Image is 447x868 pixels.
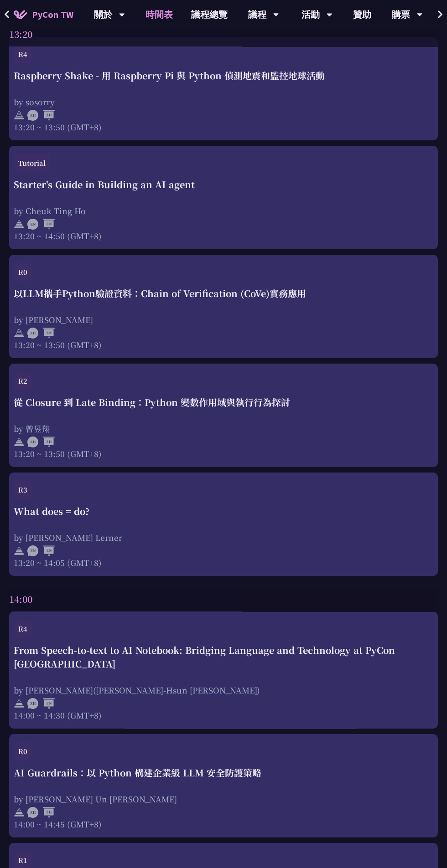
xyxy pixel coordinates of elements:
div: by [PERSON_NAME]([PERSON_NAME]-Hsun [PERSON_NAME]) [14,684,433,696]
div: by [PERSON_NAME] Lerner [14,532,433,543]
div: Tutorial [14,154,50,172]
div: From Speech-to-text to AI Notebook: Bridging Language and Technology at PyCon [GEOGRAPHIC_DATA] [14,643,433,671]
img: ZHEN.371966e.svg [27,328,55,339]
div: by Cheuk Ting Ho [14,205,433,216]
div: 14:00 ~ 14:30 (GMT+8) [14,709,433,721]
a: R4 From Speech-to-text to AI Notebook: Bridging Language and Technology at PyCon [GEOGRAPHIC_DATA... [14,620,433,721]
a: R0 以LLM攜手Python驗證資料：Chain of Verification (CoVe)實務應用 by [PERSON_NAME] 13:20 ~ 13:50 (GMT+8) [14,263,433,350]
img: ENEN.5a408d1.svg [27,545,55,556]
img: svg+xml;base64,PHN2ZyB4bWxucz0iaHR0cDovL3d3dy53My5vcmcvMjAwMC9zdmciIHdpZHRoPSIyNCIgaGVpZ2h0PSIyNC... [14,328,25,339]
a: Tutorial Starter's Guide in Building an AI agent by Cheuk Ting Ho 13:20 ~ 14:50 (GMT+8) [14,154,433,241]
div: by [PERSON_NAME] Un [PERSON_NAME] [14,793,433,805]
div: 13:20 ~ 13:50 (GMT+8) [14,339,433,350]
img: svg+xml;base64,PHN2ZyB4bWxucz0iaHR0cDovL3d3dy53My5vcmcvMjAwMC9zdmciIHdpZHRoPSIyNCIgaGVpZ2h0PSIyNC... [14,219,25,230]
img: svg+xml;base64,PHN2ZyB4bWxucz0iaHR0cDovL3d3dy53My5vcmcvMjAwMC9zdmciIHdpZHRoPSIyNCIgaGVpZ2h0PSIyNC... [14,110,25,121]
img: ZHZH.38617ef.svg [27,110,55,121]
img: svg+xml;base64,PHN2ZyB4bWxucz0iaHR0cDovL3d3dy53My5vcmcvMjAwMC9zdmciIHdpZHRoPSIyNCIgaGVpZ2h0PSIyNC... [14,545,25,556]
div: 13:20 [9,22,438,46]
a: R3 What does = do? by [PERSON_NAME] Lerner 13:20 ~ 14:05 (GMT+8) [14,481,433,568]
img: svg+xml;base64,PHN2ZyB4bWxucz0iaHR0cDovL3d3dy53My5vcmcvMjAwMC9zdmciIHdpZHRoPSIyNCIgaGVpZ2h0PSIyNC... [14,437,25,447]
img: Home icon of PyCon TW 2025 [14,10,27,19]
img: svg+xml;base64,PHN2ZyB4bWxucz0iaHR0cDovL3d3dy53My5vcmcvMjAwMC9zdmciIHdpZHRoPSIyNCIgaGVpZ2h0PSIyNC... [14,698,25,709]
div: AI Guardrails：以 Python 構建企業級 LLM 安全防護策略 [14,766,433,780]
div: R3 [14,481,32,499]
img: ZHEN.371966e.svg [27,698,55,709]
img: ZHZH.38617ef.svg [27,437,55,447]
a: R4 Raspberry Shake - 用 Raspberry Pi 與 Python 偵測地震和監控地球活動 by sosorry 13:20 ~ 13:50 (GMT+8) [14,45,433,133]
div: R0 [14,263,32,281]
div: Starter's Guide in Building an AI agent [14,178,433,191]
div: by sosorry [14,96,433,108]
span: PyCon TW [32,8,73,21]
a: R0 AI Guardrails：以 Python 構建企業級 LLM 安全防護策略 by [PERSON_NAME] Un [PERSON_NAME] 14:00 ~ 14:45 (GMT+8) [14,742,433,830]
div: 從 Closure 到 Late Binding：Python 變數作用域與執行行為探討 [14,395,433,409]
div: by 曾昱翔 [14,423,433,434]
div: 13:20 ~ 14:05 (GMT+8) [14,557,433,568]
div: 13:20 ~ 13:50 (GMT+8) [14,448,433,459]
div: Raspberry Shake - 用 Raspberry Pi 與 Python 偵測地震和監控地球活動 [14,69,433,82]
div: 13:20 ~ 13:50 (GMT+8) [14,121,433,133]
div: What does = do? [14,504,433,518]
img: ZHZH.38617ef.svg [27,807,55,818]
div: R4 [14,620,32,638]
div: 以LLM攜手Python驗證資料：Chain of Verification (CoVe)實務應用 [14,287,433,300]
div: 14:00 ~ 14:45 (GMT+8) [14,818,433,830]
div: R0 [14,742,32,760]
img: ENEN.5a408d1.svg [27,219,55,230]
a: R2 從 Closure 到 Late Binding：Python 變數作用域與執行行為探討 by 曾昱翔 13:20 ~ 13:50 (GMT+8) [14,372,433,459]
img: svg+xml;base64,PHN2ZyB4bWxucz0iaHR0cDovL3d3dy53My5vcmcvMjAwMC9zdmciIHdpZHRoPSIyNCIgaGVpZ2h0PSIyNC... [14,807,25,818]
a: PyCon TW [5,3,83,26]
div: 14:00 [9,587,438,611]
div: by [PERSON_NAME] [14,314,433,325]
div: 13:20 ~ 14:50 (GMT+8) [14,230,433,241]
div: R4 [14,45,32,63]
div: R2 [14,372,32,390]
